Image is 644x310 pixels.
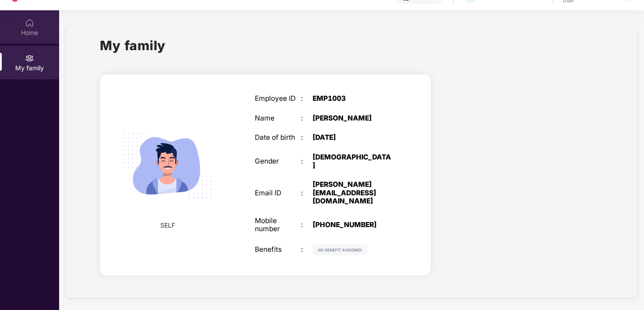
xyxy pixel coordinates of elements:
div: : [301,114,313,122]
div: Gender [255,157,301,165]
div: Benefits [255,245,301,254]
div: EMP1003 [313,95,393,103]
span: SELF [160,220,175,230]
h1: My family [100,35,166,56]
div: [DATE] [313,133,393,142]
div: [PERSON_NAME] [313,114,393,122]
div: [PERSON_NAME][EMAIL_ADDRESS][DOMAIN_NAME] [313,181,393,205]
div: Date of birth [255,133,301,142]
img: svg+xml;base64,PHN2ZyB4bWxucz0iaHR0cDovL3d3dy53My5vcmcvMjAwMC9zdmciIHdpZHRoPSIxMjIiIGhlaWdodD0iMj... [313,245,367,255]
div: : [301,245,313,254]
div: : [301,189,313,197]
div: : [301,133,313,142]
div: Name [255,114,301,122]
div: : [301,157,313,165]
div: [PHONE_NUMBER] [313,221,393,229]
div: Mobile number [255,217,301,233]
img: svg+xml;base64,PHN2ZyBpZD0iSG9tZSIgeG1sbnM9Imh0dHA6Ly93d3cudzMub3JnLzIwMDAvc3ZnIiB3aWR0aD0iMjAiIG... [25,18,34,27]
div: Email ID [255,189,301,197]
div: Employee ID [255,95,301,103]
img: svg+xml;base64,PHN2ZyB4bWxucz0iaHR0cDovL3d3dy53My5vcmcvMjAwMC9zdmciIHdpZHRoPSIyMjQiIGhlaWdodD0iMT... [112,111,223,221]
div: : [301,221,313,229]
div: : [301,95,313,103]
div: [DEMOGRAPHIC_DATA] [313,153,393,170]
img: svg+xml;base64,PHN2ZyB3aWR0aD0iMjAiIGhlaWdodD0iMjAiIHZpZXdCb3g9IjAgMCAyMCAyMCIgZmlsbD0ibm9uZSIgeG... [25,54,34,63]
